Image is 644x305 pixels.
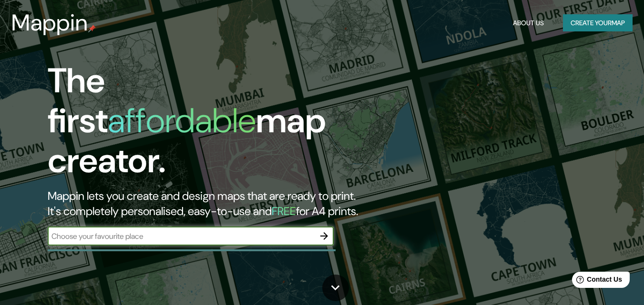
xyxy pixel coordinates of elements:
[509,14,548,32] button: About Us
[88,25,96,32] img: mappin-pin
[563,14,633,32] button: Create yourmap
[48,231,315,242] input: Choose your favourite place
[48,61,370,188] h1: The first map creator.
[559,268,634,295] iframe: Help widget launcher
[48,188,370,219] h2: Mappin lets you create and design maps that are ready to print. It's completely personalised, eas...
[108,98,256,143] h1: affordable
[11,10,88,36] h3: Mappin
[272,204,296,218] h5: FREE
